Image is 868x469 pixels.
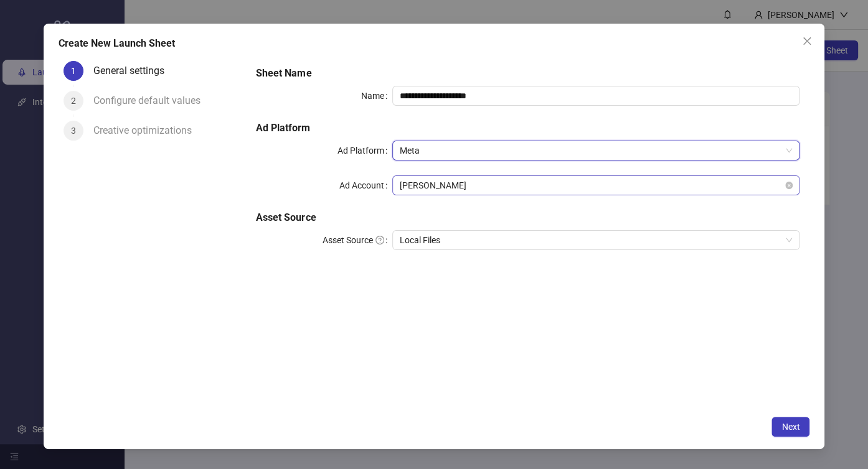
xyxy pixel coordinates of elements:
[400,176,793,195] span: Ngọc Bảo
[323,230,392,250] label: Asset Source
[781,422,800,432] span: Next
[93,91,210,111] div: Configure default values
[256,121,800,136] h5: Ad Platform
[400,231,793,249] span: Local Files
[71,96,76,106] span: 2
[71,126,76,136] span: 3
[337,141,392,160] label: Ad Platform
[802,36,812,46] span: close
[361,86,392,106] label: Name
[59,36,810,51] div: Create New Launch Sheet
[797,31,817,51] button: Close
[771,417,809,437] button: Next
[256,66,800,81] h5: Sheet Name
[339,175,392,195] label: Ad Account
[256,210,800,225] h5: Asset Source
[93,121,202,141] div: Creative optimizations
[400,141,793,160] span: Meta
[392,86,800,106] input: Name
[375,236,384,244] span: question-circle
[71,66,76,76] span: 1
[93,61,174,81] div: General settings
[785,182,793,189] span: close-circle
